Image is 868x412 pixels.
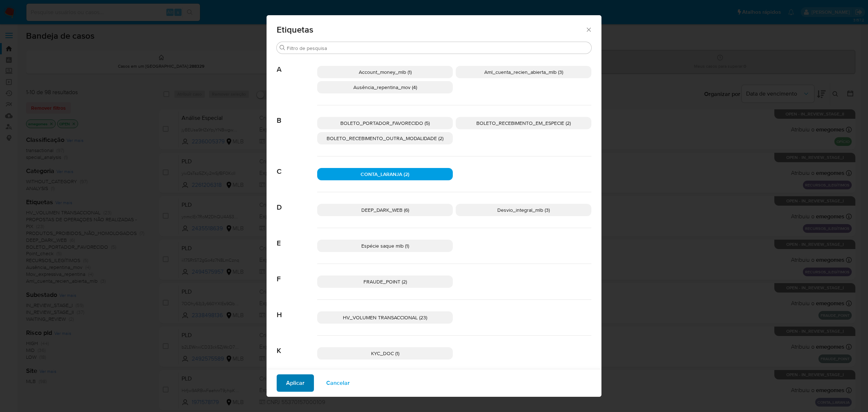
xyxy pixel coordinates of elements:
[277,54,317,74] span: A
[277,300,317,319] span: H
[317,240,453,252] div: Espécie saque mlb (1)
[343,314,427,321] span: HV_VOLUMEN TRANSACCIONAL (23)
[287,45,588,51] input: Filtro de pesquisa
[286,375,305,391] span: Aplicar
[371,350,399,357] span: KYC_DOC (1)
[317,117,453,129] div: BOLETO_PORTADOR_FAVORECIDO (5)
[317,204,453,216] div: DEEP_DARK_WEB (6)
[363,278,407,285] span: FRAUDE_POINT (2)
[361,171,409,178] span: CONTA_LARANJA (2)
[476,119,571,127] span: BOLETO_RECEBIMENTO_EM_ESPECIE (2)
[277,25,585,34] span: Etiquetas
[277,156,317,176] span: C
[277,374,314,392] button: Aplicar
[277,264,317,283] span: F
[317,81,453,93] div: Ausência_repentina_mov (4)
[353,84,417,91] span: Ausência_repentina_mov (4)
[361,206,409,214] span: DEEP_DARK_WEB (6)
[361,242,409,249] span: Espécie saque mlb (1)
[456,204,591,216] div: Desvio_integral_mlb (3)
[317,276,453,288] div: FRAUDE_POINT (2)
[317,168,453,180] div: CONTA_LARANJA (2)
[277,336,317,355] span: K
[340,119,430,127] span: BOLETO_PORTADOR_FAVORECIDO (5)
[277,192,317,212] span: D
[277,228,317,248] span: E
[327,135,443,142] span: BOLETO_RECEBIMENTO_OUTRA_MODALIDADE (2)
[317,347,453,360] div: KYC_DOC (1)
[317,311,453,324] div: HV_VOLUMEN TRANSACCIONAL (23)
[277,105,317,125] span: B
[359,68,412,76] span: Account_money_mlb (1)
[317,374,359,392] button: Cancelar
[456,66,591,78] div: Aml_cuenta_recien_abierta_mlb (3)
[317,66,453,78] div: Account_money_mlb (1)
[280,45,285,51] button: Procurar
[497,206,550,214] span: Desvio_integral_mlb (3)
[484,68,563,76] span: Aml_cuenta_recien_abierta_mlb (3)
[456,117,591,129] div: BOLETO_RECEBIMENTO_EM_ESPECIE (2)
[317,132,453,144] div: BOLETO_RECEBIMENTO_OUTRA_MODALIDADE (2)
[585,26,592,33] button: Fechar
[326,375,350,391] span: Cancelar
